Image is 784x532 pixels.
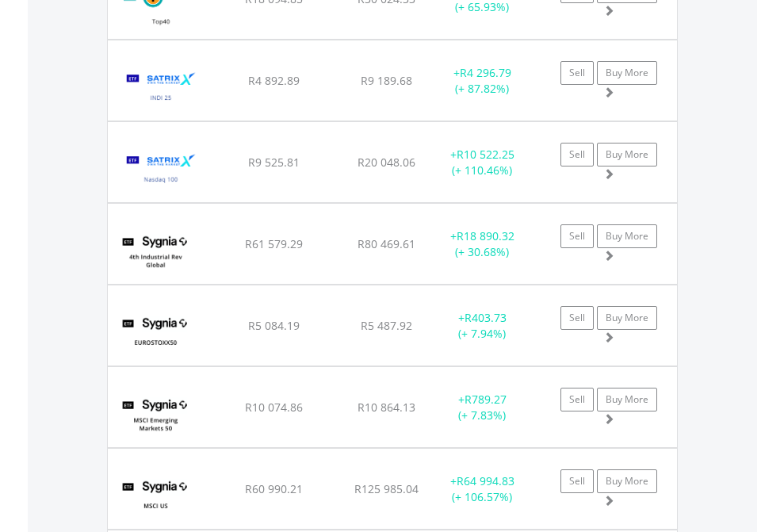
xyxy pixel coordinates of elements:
[457,228,514,243] span: R18 890.32
[116,387,196,443] img: TFSA.SYGEMF.png
[361,318,412,333] span: R5 487.92
[560,143,594,166] a: Sell
[433,473,532,505] div: + (+ 106.57%)
[457,473,514,488] span: R64 994.83
[597,469,657,493] a: Buy More
[358,155,415,170] span: R20 048.06
[116,469,196,525] img: TFSA.SYGUS.png
[358,236,415,251] span: R80 469.61
[354,481,419,496] span: R125 985.04
[597,224,657,248] a: Buy More
[597,306,657,330] a: Buy More
[116,224,196,280] img: TFSA.SYG4IR.png
[248,318,300,333] span: R5 084.19
[597,388,657,411] a: Buy More
[433,65,532,97] div: + (+ 87.82%)
[433,147,532,178] div: + (+ 110.46%)
[560,306,594,330] a: Sell
[116,142,207,198] img: TFSA.STXNDQ.png
[116,60,207,117] img: TFSA.STXIND.png
[245,400,303,415] span: R10 074.86
[457,147,514,162] span: R10 522.25
[597,61,657,85] a: Buy More
[597,143,657,166] a: Buy More
[560,61,594,85] a: Sell
[560,388,594,411] a: Sell
[560,469,594,493] a: Sell
[245,236,303,251] span: R61 579.29
[560,224,594,248] a: Sell
[358,400,415,415] span: R10 864.13
[248,73,300,88] span: R4 892.89
[460,65,511,80] span: R4 296.79
[465,310,507,325] span: R403.73
[361,73,412,88] span: R9 189.68
[245,481,303,496] span: R60 990.21
[248,155,300,170] span: R9 525.81
[116,305,196,362] img: TFSA.SYGEU.png
[433,392,532,423] div: + (+ 7.83%)
[465,392,507,407] span: R789.27
[433,310,532,342] div: + (+ 7.94%)
[433,228,532,260] div: + (+ 30.68%)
